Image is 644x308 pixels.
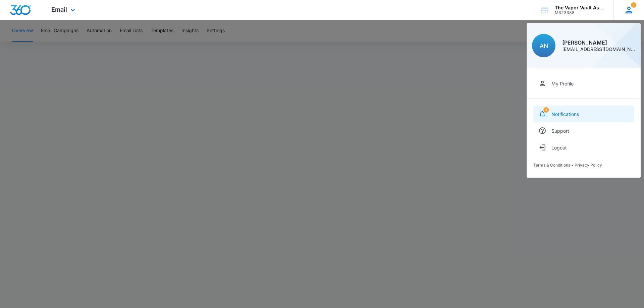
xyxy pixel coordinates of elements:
div: Support [551,128,569,134]
div: [EMAIL_ADDRESS][DOMAIN_NAME] [562,47,635,52]
div: • [533,163,634,168]
a: Privacy Policy [575,163,602,168]
div: notifications count [543,107,549,113]
span: 1 [543,107,549,113]
div: My Profile [551,81,574,86]
div: Notifications [551,111,579,117]
div: account id [555,10,604,15]
button: Logout [533,139,634,156]
a: Support [533,122,634,139]
div: account name [555,5,604,10]
span: 1 [631,2,636,8]
div: [PERSON_NAME] [562,40,635,45]
span: AN [540,42,548,49]
div: notifications count [631,2,636,8]
div: Logout [551,145,567,150]
span: Email [51,6,67,13]
a: Terms & Conditions [533,163,570,168]
a: notifications countNotifications [533,106,634,122]
a: My Profile [533,75,634,92]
